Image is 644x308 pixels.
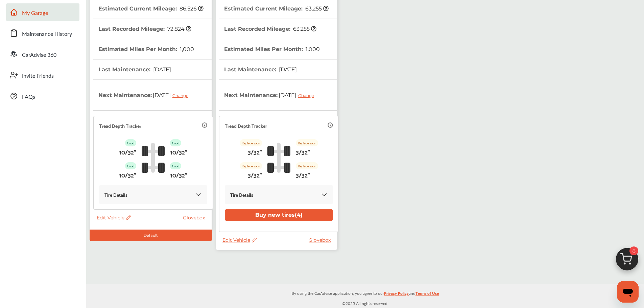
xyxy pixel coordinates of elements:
[309,237,334,243] a: Glovebox
[119,146,136,157] p: 10/32"
[6,87,79,105] a: FAQs
[224,80,319,110] th: Next Maintenance :
[222,237,257,243] span: Edit Vehicle
[6,45,79,63] a: CarAdvise 360
[278,87,319,103] span: [DATE]
[225,209,333,221] button: Buy new tires(4)
[90,230,212,241] div: Default
[267,142,290,173] img: tire_track_logo.b900bcbc.svg
[296,139,318,146] p: Replace soon
[225,122,267,129] p: Tread Depth Tracker
[166,26,191,32] span: 72,824
[195,191,202,198] img: KOKaJQAAAABJRU5ErkJggg==
[183,215,208,221] a: Glovebox
[415,289,439,300] a: Terms of Use
[170,162,181,169] p: Good
[240,162,262,169] p: Replace soon
[6,66,79,84] a: Invite Friends
[22,93,35,101] span: FAQs
[296,162,318,169] p: Replace soon
[22,9,48,18] span: My Garage
[86,284,644,308] div: © 2025 All rights reserved.
[248,169,262,180] p: 3/32"
[292,26,316,32] span: 63,255
[6,3,79,21] a: My Garage
[384,289,409,300] a: Privacy Policy
[296,146,310,157] p: 3/32"
[152,87,193,103] span: [DATE]
[142,142,165,173] img: tire_track_logo.b900bcbc.svg
[170,139,181,146] p: Good
[240,139,262,146] p: Replace soon
[125,162,136,169] p: Good
[611,245,643,277] img: cart_icon.3d0951e8.svg
[6,24,79,42] a: Maintenance History
[321,191,328,198] img: KOKaJQAAAABJRU5ErkJggg==
[99,122,141,129] p: Tread Depth Tracker
[98,39,194,59] th: Estimated Miles Per Month :
[617,281,639,303] iframe: Button to launch messaging window
[98,80,193,110] th: Next Maintenance :
[170,146,187,157] p: 10/32"
[125,139,136,146] p: Good
[298,93,317,98] div: Change
[179,46,194,52] span: 1,000
[98,19,191,39] th: Last Recorded Mileage :
[22,30,72,39] span: Maintenance History
[119,169,136,180] p: 10/32"
[98,60,171,79] th: Last Maintenance :
[224,60,297,79] th: Last Maintenance :
[305,46,320,52] span: 1,000
[278,66,297,73] span: [DATE]
[248,146,262,157] p: 3/32"
[170,169,187,180] p: 10/32"
[172,93,192,98] div: Change
[296,169,310,180] p: 3/32"
[230,191,253,198] p: Tire Details
[104,191,127,198] p: Tire Details
[86,289,644,297] p: By using the CarAdvise application, you agree to our and
[629,246,638,255] span: 0
[22,72,54,80] span: Invite Friends
[178,5,204,12] span: 86,526
[97,215,131,221] span: Edit Vehicle
[22,51,56,60] span: CarAdvise 360
[152,66,171,73] span: [DATE]
[304,5,329,12] span: 63,255
[224,39,320,59] th: Estimated Miles Per Month :
[224,19,316,39] th: Last Recorded Mileage :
